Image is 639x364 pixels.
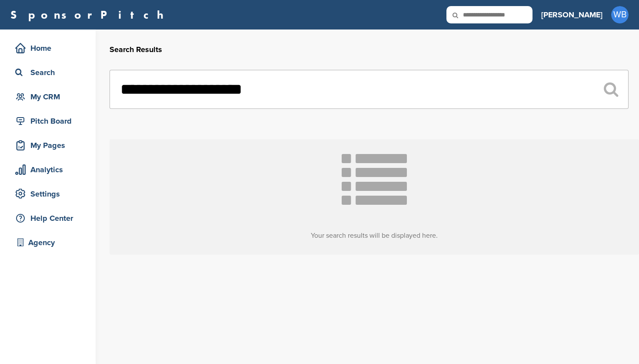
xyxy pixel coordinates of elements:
div: Settings [13,186,87,202]
span: WB [611,6,629,23]
a: My Pages [9,135,87,155]
a: Help Center [9,208,87,228]
a: SponsorPitch [10,9,169,20]
a: Search [9,62,87,82]
div: My CRM [13,89,87,105]
a: Settings [9,184,87,204]
a: [PERSON_NAME] [541,5,602,24]
div: Agency [13,235,87,250]
div: Analytics [13,162,87,177]
a: Analytics [9,160,87,180]
a: Pitch Board [9,111,87,131]
a: Agency [9,233,87,253]
div: Help Center [13,210,87,226]
div: My Pages [13,138,87,153]
h3: [PERSON_NAME] [541,9,602,21]
a: Home [9,38,87,58]
h2: Search Results [110,44,629,56]
div: Search [13,65,87,80]
a: My CRM [9,87,87,107]
div: Home [13,40,87,56]
div: Pitch Board [13,113,87,129]
h3: Your search results will be displayed here. [110,230,639,241]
